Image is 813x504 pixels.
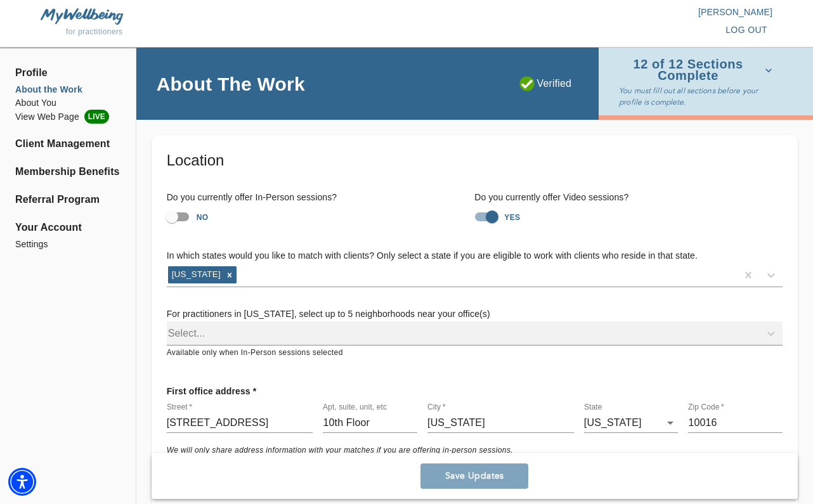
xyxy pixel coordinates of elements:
p: Verified [519,76,572,91]
a: Settings [15,238,120,251]
span: log out [725,22,767,38]
label: Apt, suite, unit, etc [323,404,387,411]
p: First office address * [167,380,257,403]
a: Membership Benefits [15,164,120,179]
label: Street [167,404,192,411]
p: You must fill out all sections before your profile is complete. [619,85,777,108]
h6: In which states would you like to match with clients? Only select a state if you are eligible to ... [167,249,783,263]
label: State [584,404,602,411]
h6: For practitioners in [US_STATE], select up to 5 neighborhoods near your office(s) [167,307,783,321]
strong: YES [504,213,520,222]
h6: Do you currently offer In-Person sessions? [167,191,475,205]
div: [US_STATE] [168,266,223,283]
a: Referral Program [15,192,120,207]
label: Zip Code [688,404,724,411]
h4: About The Work [157,72,305,96]
div: Accessibility Menu [8,468,36,496]
span: 12 of 12 Sections Complete [619,59,772,81]
button: 12 of 12 Sections Complete [619,55,777,85]
button: log out [720,18,772,42]
label: City [427,404,445,411]
a: Client Management [15,136,120,152]
a: About the Work [15,83,120,96]
span: for practitioners [66,27,123,36]
div: [US_STATE] [584,413,679,433]
h6: Do you currently offer Video sessions? [474,191,783,205]
img: MyWellbeing [41,8,123,24]
span: Profile [15,65,120,81]
h5: Location [167,150,783,171]
li: View Web Page [15,110,120,124]
span: LIVE [84,110,109,124]
a: View Web PageLIVE [15,110,120,124]
span: Available only when In-Person sessions selected [167,348,343,357]
strong: NO [197,213,209,222]
a: About You [15,96,120,110]
i: We will only share address information with your matches if you are offering in-person sessions. [167,446,513,455]
span: Your Account [15,220,120,235]
p: [PERSON_NAME] [406,6,772,18]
